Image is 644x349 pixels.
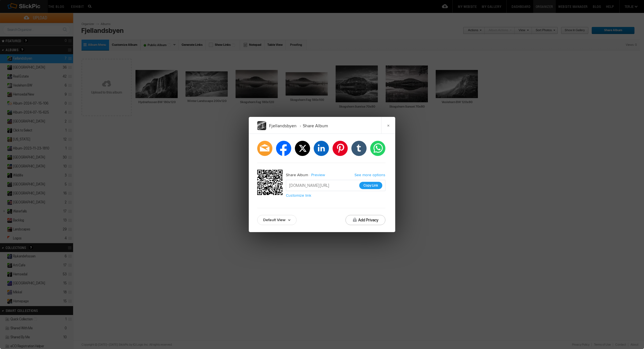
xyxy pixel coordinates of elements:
[295,141,310,156] li: twitter
[297,121,328,131] li: Share Album
[381,117,395,134] a: ×
[286,193,311,198] a: Customize link
[354,173,385,177] a: See more options
[257,215,297,225] a: Default View
[351,141,367,156] li: tumblr
[359,182,382,189] button: Copy Link
[370,141,385,156] li: whatsapp
[269,121,297,131] li: Fjellandsbyen
[308,171,329,179] a: Preview
[314,141,329,156] li: linkedin
[276,141,291,156] li: facebook
[257,170,284,197] div: https://slickpic.us/17978828zMAO
[286,171,308,179] div: Share Album
[257,121,266,130] img: Hydnefossen_BW_180x120.png
[345,215,385,225] button: Add Privacy
[333,141,348,156] li: pinterest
